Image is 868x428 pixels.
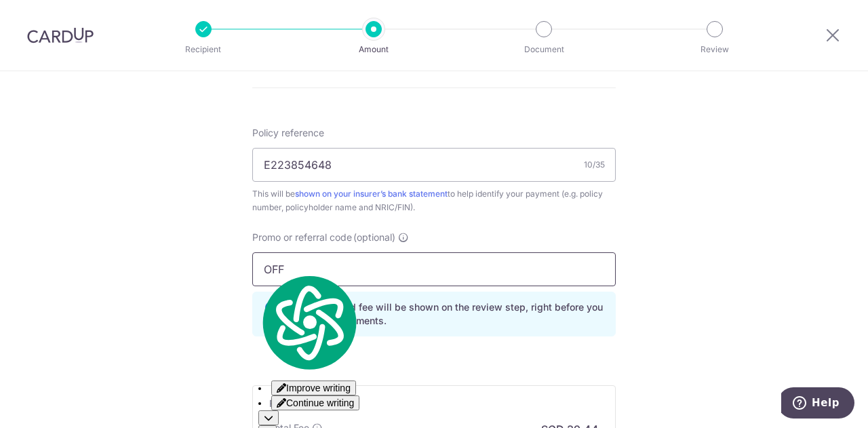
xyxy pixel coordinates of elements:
[584,158,605,172] div: 10/35
[665,43,765,56] p: Review
[27,27,94,43] img: CardUp
[353,231,395,244] span: (optional)
[781,387,854,421] iframe: Opens a widget where you can find more information
[153,43,254,56] p: Recipient
[286,383,351,393] span: Improve writing
[286,397,354,408] span: Continue writing
[252,126,324,140] label: Policy reference
[252,231,352,244] span: Promo or referral code
[494,43,594,56] p: Document
[269,397,599,410] h5: Fee summary
[295,189,448,199] a: shown on your insurer’s bank statement
[285,300,604,328] p: The discounted fee will be shown on the review step, right before you create your payments.
[271,381,356,395] button: Improve writing
[252,187,616,214] div: This will be to help identify your payment (e.g. policy number, policyholder name and NRIC/FIN).
[271,395,359,410] button: Continue writing
[323,43,424,56] p: Amount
